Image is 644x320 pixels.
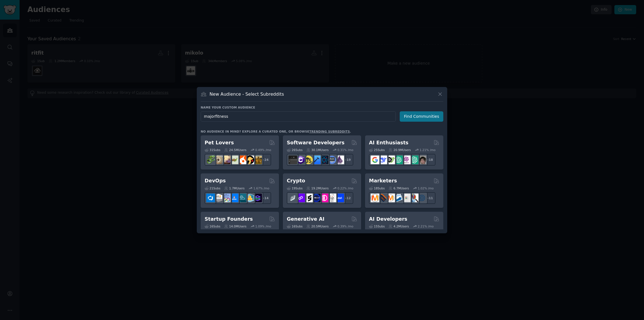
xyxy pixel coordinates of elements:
[306,148,328,152] div: 30.1M Users
[320,194,328,202] img: defiblockchain
[206,156,215,164] img: herpetology
[328,194,336,202] img: CryptoNews
[389,224,409,228] div: 4.2M Users
[230,194,238,202] img: DevOpsLinks
[288,156,297,164] img: software
[342,154,353,166] div: + 19
[337,224,353,228] div: 0.39 % /mo
[306,224,328,228] div: 20.5M Users
[410,194,418,202] img: MarketingResearch
[205,186,220,190] div: 21 Sub s
[214,194,223,202] img: AWS_Certified_Experts
[287,148,302,152] div: 26 Sub s
[255,148,271,152] div: 0.49 % /mo
[418,194,426,202] img: OnlineMarketing
[369,224,385,228] div: 15 Sub s
[369,186,385,190] div: 18 Sub s
[253,194,262,202] img: PlatformEngineers
[205,216,253,223] h2: Startup Founders
[328,156,336,164] img: AskComputerScience
[371,156,379,164] img: GoogleGeminiAI
[410,156,418,164] img: chatgpt_prompts_
[206,194,215,202] img: azuredevops
[389,148,411,152] div: 20.9M Users
[309,130,350,133] a: trending subreddits
[255,224,271,228] div: 1.09 % /mo
[312,194,321,202] img: web3
[369,139,408,146] h2: AI Enthusiasts
[369,177,397,184] h2: Marketers
[418,156,426,164] img: ArtificalIntelligence
[222,156,231,164] img: leopardgeckos
[224,148,246,152] div: 24.5M Users
[210,91,284,97] h3: New Audience - Select Subreddits
[304,156,313,164] img: learnjavascript
[230,156,238,164] img: turtle
[400,111,443,122] button: Find Communities
[287,216,325,223] h2: Generative AI
[287,139,344,146] h2: Software Developers
[214,156,223,164] img: ballpython
[420,148,435,152] div: 1.21 % /mo
[205,148,220,152] div: 31 Sub s
[238,156,246,164] img: cockatiel
[424,154,435,166] div: + 18
[342,192,353,204] div: + 12
[335,194,344,202] img: defi_
[306,186,328,190] div: 19.2M Users
[371,194,379,202] img: content_marketing
[245,194,254,202] img: aws_cdk
[259,192,271,204] div: + 14
[222,194,231,202] img: Docker_DevOps
[335,156,344,164] img: elixir
[402,156,411,164] img: OpenAIDev
[287,186,302,190] div: 19 Sub s
[287,177,305,184] h2: Crypto
[337,148,353,152] div: 0.31 % /mo
[238,194,246,202] img: platformengineering
[287,224,302,228] div: 16 Sub s
[253,156,262,164] img: dogbreed
[369,216,407,223] h2: AI Developers
[386,156,395,164] img: AItoolsCatalog
[389,186,409,190] div: 6.7M Users
[224,224,246,228] div: 14.0M Users
[378,194,387,202] img: bigseo
[296,156,305,164] img: csharp
[312,156,321,164] img: iOSProgramming
[418,186,434,190] div: 1.02 % /mo
[259,154,271,166] div: + 24
[378,156,387,164] img: DeepSeek
[369,148,385,152] div: 25 Sub s
[245,156,254,164] img: PetAdvice
[201,130,351,133] div: No audience in mind? Explore a curated one, or browse .
[205,139,234,146] h2: Pet Lovers
[254,186,269,190] div: 1.67 % /mo
[424,192,435,204] div: + 11
[418,224,434,228] div: 2.21 % /mo
[386,194,395,202] img: AskMarketing
[337,186,353,190] div: 0.22 % /mo
[201,111,396,122] input: Pick a short name, like "Digital Marketers" or "Movie-Goers"
[288,194,297,202] img: ethfinance
[296,194,305,202] img: 0xPolygon
[394,156,403,164] img: chatgpt_promptDesign
[205,224,220,228] div: 16 Sub s
[224,186,245,190] div: 1.7M Users
[201,105,443,109] h3: Name your custom audience
[394,194,403,202] img: Emailmarketing
[304,194,313,202] img: ethstaker
[402,194,411,202] img: googleads
[320,156,328,164] img: reactnative
[205,177,226,184] h2: DevOps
